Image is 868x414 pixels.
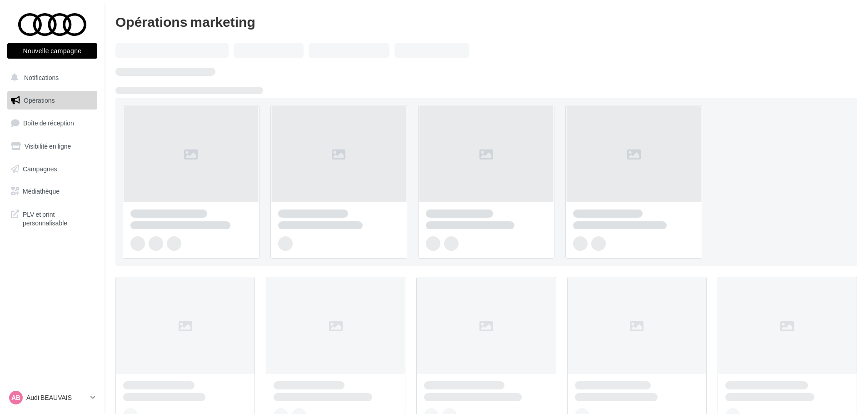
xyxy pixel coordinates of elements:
span: AB [11,393,20,402]
button: Nouvelle campagne [7,43,97,59]
span: Opérations [24,96,55,104]
span: Médiathèque [23,187,60,195]
a: AB Audi BEAUVAIS [7,389,97,406]
span: Visibilité en ligne [25,142,71,150]
a: Médiathèque [5,182,99,201]
p: Audi BEAUVAIS [26,393,87,402]
a: Opérations [5,91,99,110]
span: PLV et print personnalisable [23,208,94,228]
span: Boîte de réception [23,119,74,127]
span: Campagnes [23,165,57,172]
a: Campagnes [5,160,99,179]
a: PLV et print personnalisable [5,205,99,231]
div: Opérations marketing [115,15,857,28]
a: Boîte de réception [5,113,99,133]
span: Notifications [24,74,59,81]
a: Visibilité en ligne [5,137,99,156]
button: Notifications [5,68,95,87]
